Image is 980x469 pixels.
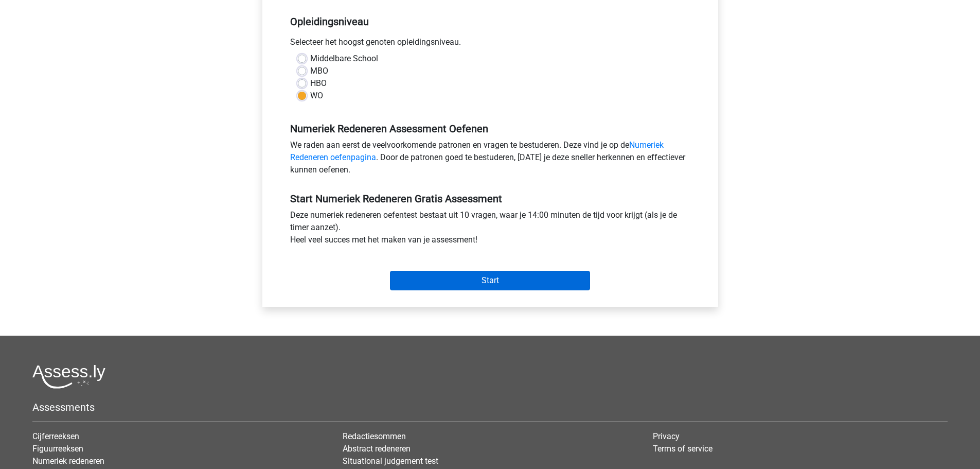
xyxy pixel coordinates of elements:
a: Privacy [653,431,680,441]
label: WO [310,90,323,102]
a: Situational judgement test [343,456,438,466]
a: Cijferreeksen [32,431,79,441]
a: Terms of service [653,444,712,454]
a: Redactiesommen [343,431,406,441]
h5: Numeriek Redeneren Assessment Oefenen [290,123,690,135]
a: Figuurreeksen [32,444,83,454]
label: MBO [310,65,328,77]
a: Numeriek redeneren [32,456,104,466]
label: HBO [310,77,327,90]
a: Numeriek Redeneren oefenpagina [290,140,664,162]
h5: Opleidingsniveau [290,11,690,32]
h5: Start Numeriek Redeneren Gratis Assessment [290,193,690,205]
h5: Assessments [32,401,948,413]
img: Assessly logo [32,364,105,389]
div: Selecteer het hoogst genoten opleidingsniveau. [282,36,698,53]
a: Abstract redeneren [343,444,411,454]
input: Start [390,271,590,290]
label: Middelbare School [310,53,378,65]
div: Deze numeriek redeneren oefentest bestaat uit 10 vragen, waar je 14:00 minuten de tijd voor krijg... [282,209,698,250]
div: We raden aan eerst de veelvoorkomende patronen en vragen te bestuderen. Deze vind je op de . Door... [282,139,698,180]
